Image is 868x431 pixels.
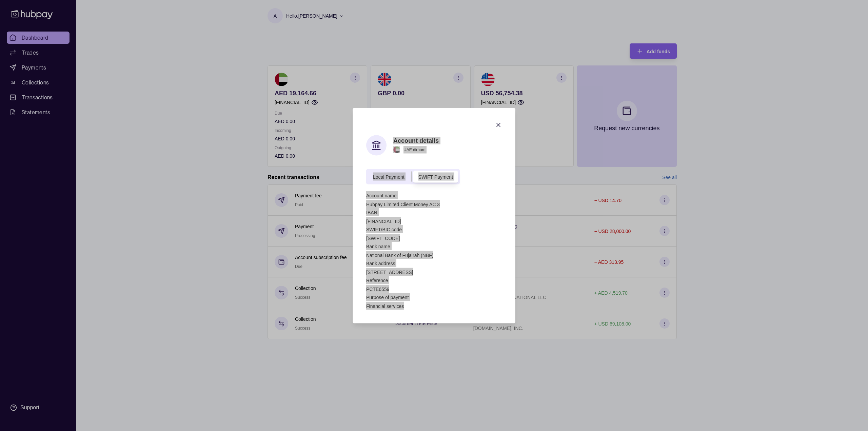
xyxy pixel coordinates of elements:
p: Bank name [366,243,390,249]
p: Account name [366,193,397,198]
p: Purpose of payment [366,294,409,300]
p: IBAN [366,210,377,215]
p: Financial services [366,303,404,309]
p: [STREET_ADDRESS] [366,269,413,275]
p: [FINANCIAL_ID] [366,218,401,224]
p: PCTE6559 [366,286,389,292]
h1: Account details [393,137,439,144]
p: Hubpay Limited Client Money AC 3 [366,201,440,207]
div: accountIndex [366,169,460,184]
span: SWIFT Payment [418,174,453,180]
span: Local Payment [373,174,405,180]
p: National Bank of Fujairah (NBF) [366,252,433,258]
p: SWIFT/BIC code [366,227,402,232]
img: ae [393,146,400,153]
p: Bank address [366,260,395,266]
p: Reference [366,277,388,283]
p: [SWIFT_CODE] [366,235,400,241]
p: UAE dirham [403,146,426,154]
